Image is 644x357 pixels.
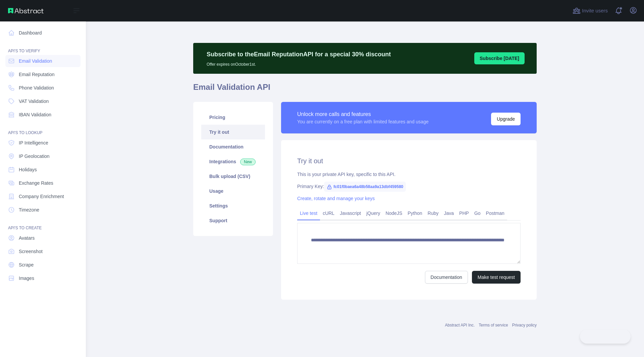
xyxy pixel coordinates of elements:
a: Terms of service [479,323,508,328]
span: Avatars [19,235,35,241]
div: API'S TO CREATE [5,217,80,231]
a: Exchange Rates [5,177,80,189]
span: fc01f0baea6a48b58aa9a13dbf459580 [324,182,406,192]
span: Email Reputation [19,71,55,78]
a: IP Geolocation [5,150,80,162]
a: PHP [457,208,472,219]
a: NodeJS [383,208,405,219]
a: Java [441,208,457,219]
a: Settings [201,198,265,213]
a: Python [405,208,425,219]
a: IP Intelligence [5,137,80,149]
a: Email Reputation [5,68,80,80]
a: Ruby [425,208,441,219]
a: Scrape [5,259,80,271]
a: Privacy policy [512,323,537,328]
a: Timezone [5,204,80,216]
a: Images [5,272,80,284]
span: IP Intelligence [19,139,48,146]
a: IBAN Validation [5,109,80,121]
span: VAT Validation [19,98,49,105]
a: Create, rotate and manage your keys [297,196,375,201]
p: Offer expires on October 1st. [207,59,391,67]
span: IP Geolocation [19,153,50,160]
p: Subscribe to the Email Reputation API for a special 30 % discount [207,50,391,59]
span: Company Enrichment [19,193,64,200]
a: Integrations New [201,154,265,169]
a: Email Validation [5,55,80,67]
a: Support [201,213,265,228]
a: Abstract API Inc. [445,323,475,328]
a: Dashboard [5,27,80,39]
span: Phone Validation [19,84,54,91]
div: You are currently on a free plan with limited features and usage [297,118,429,125]
span: Scrape [19,261,34,268]
span: IBAN Validation [19,111,51,118]
span: Exchange Rates [19,180,53,186]
a: Javascript [337,208,364,219]
a: Bulk upload (CSV) [201,169,265,184]
span: Timezone [19,206,39,213]
span: Holidays [19,166,37,173]
div: This is your private API key, specific to this API. [297,171,521,178]
span: Invite users [582,7,608,15]
button: Make test request [472,271,521,284]
button: Invite users [571,5,609,16]
a: jQuery [364,208,383,219]
a: Try it out [201,125,265,139]
span: New [240,159,256,165]
a: Live test [297,208,320,219]
a: VAT Validation [5,95,80,107]
span: Email Validation [19,58,52,64]
div: API'S TO VERIFY [5,40,80,54]
div: API'S TO LOOKUP [5,122,80,135]
a: Documentation [201,139,265,154]
a: Holidays [5,164,80,176]
img: Abstract API [8,8,44,13]
iframe: Toggle Customer Support [580,330,631,344]
a: Documentation [425,271,468,284]
a: Phone Validation [5,82,80,94]
a: Postman [483,208,507,219]
a: Pricing [201,110,265,125]
div: Primary Key: [297,183,521,190]
a: Go [472,208,483,219]
a: Avatars [5,232,80,244]
h2: Try it out [297,156,521,166]
a: cURL [320,208,337,219]
a: Screenshot [5,245,80,257]
h1: Email Validation API [193,82,537,98]
div: Unlock more calls and features [297,110,429,118]
button: Subscribe [DATE] [474,52,525,64]
a: Company Enrichment [5,190,80,202]
span: Images [19,275,34,282]
span: Screenshot [19,248,43,255]
button: Upgrade [491,113,521,125]
a: Usage [201,184,265,198]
